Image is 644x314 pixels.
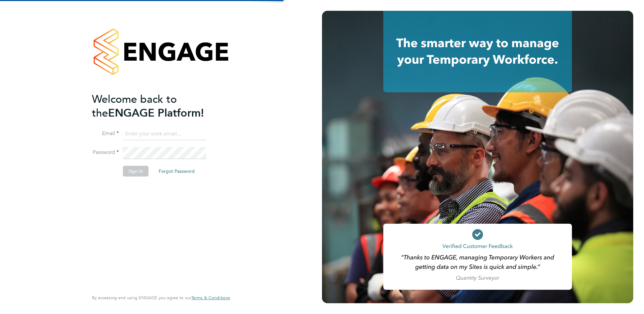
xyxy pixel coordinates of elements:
[123,128,206,140] input: Enter your work email...
[92,130,119,137] label: Email
[92,93,177,120] span: Welcome back to the
[123,166,149,177] button: Sign In
[153,166,200,177] button: Forgot Password
[191,295,230,301] a: Terms & Conditions
[92,149,119,156] label: Password
[92,92,223,120] h2: ENGAGE Platform!
[92,295,230,301] span: By accessing and using ENGAGE you agree to our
